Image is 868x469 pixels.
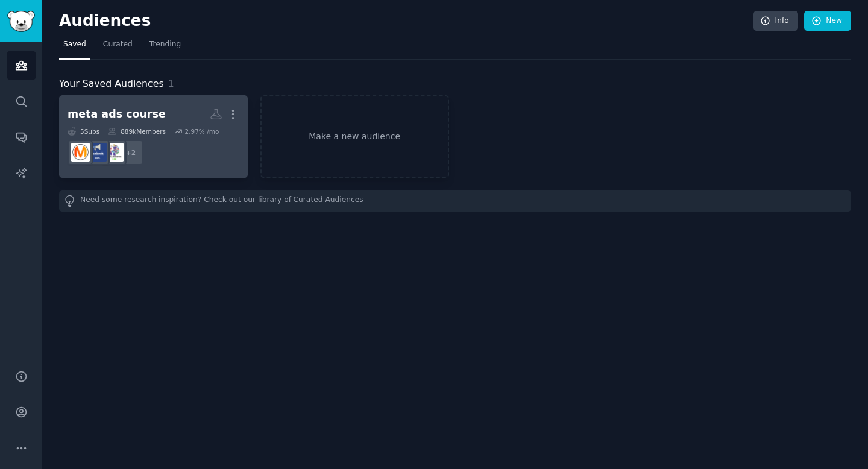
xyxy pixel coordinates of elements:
[59,35,90,60] a: Saved
[7,11,35,32] img: GummySearch logo
[118,140,143,165] div: + 2
[753,11,798,31] a: Info
[105,143,124,162] img: digitalmarketinghq
[184,127,219,136] div: 2.97 % /mo
[68,127,99,136] div: 5 Sub s
[63,39,86,50] span: Saved
[68,107,166,122] div: meta ads course
[108,127,166,136] div: 889k Members
[260,95,449,178] a: Make a new audience
[103,39,133,50] span: Curated
[145,35,185,60] a: Trending
[294,195,363,207] a: Curated Audiences
[149,39,181,50] span: Trending
[99,35,137,60] a: Curated
[71,143,90,162] img: DigitalMarketing
[59,11,753,31] h2: Audiences
[168,78,174,89] span: 1
[88,143,107,162] img: FacebookAds
[59,190,851,212] div: Need some research inspiration? Check out our library of
[59,95,248,178] a: meta ads course5Subs889kMembers2.97% /mo+2digitalmarketinghqFacebookAdsDigitalMarketing
[59,77,164,92] span: Your Saved Audiences
[804,11,851,31] a: New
